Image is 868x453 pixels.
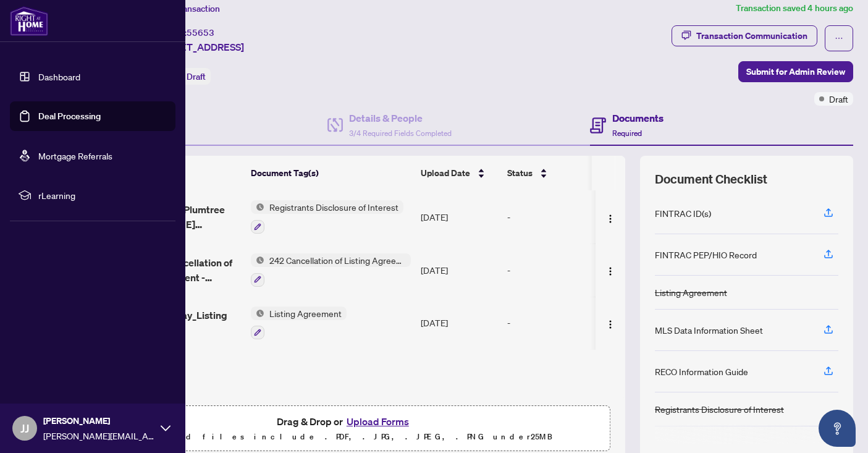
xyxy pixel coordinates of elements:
[38,150,112,161] a: Mortgage Referrals
[829,92,848,106] span: Draft
[507,263,602,277] div: -
[612,111,664,125] h4: Documents
[655,402,784,416] div: Registrants Disclosure of Interest
[10,6,48,36] img: logo
[43,429,154,442] span: [PERSON_NAME][EMAIL_ADDRESS][DOMAIN_NAME]
[264,307,347,320] span: Listing Agreement
[153,40,244,54] span: [STREET_ADDRESS]
[600,207,620,227] button: Logo
[251,253,264,267] img: Status Icon
[605,214,615,224] img: Logo
[416,156,502,190] th: Upload Date
[600,260,620,280] button: Logo
[655,286,727,299] div: Listing Agreement
[600,313,620,332] button: Logo
[416,190,502,243] td: [DATE]
[736,1,853,15] article: Transaction saved 4 hours ago
[277,413,413,430] span: Drag & Drop or
[507,210,602,224] div: -
[672,25,817,46] button: Transaction Communication
[416,243,502,297] td: [DATE]
[343,413,413,430] button: Upload Forms
[349,111,452,125] h4: Details & People
[655,323,763,337] div: MLS Data Information Sheet
[251,200,403,234] button: Status IconRegistrants Disclosure of Interest
[264,253,411,267] span: 242 Cancellation of Listing Agreement - Authority to Offer for Sale
[738,61,853,82] button: Submit for Admin Review
[20,420,29,437] span: JJ
[655,171,767,188] span: Document Checklist
[421,166,470,180] span: Upload Date
[612,129,642,138] span: Required
[87,430,602,444] p: Supported files include .PDF, .JPG, .JPEG, .PNG under 25 MB
[38,188,167,202] span: rLearning
[696,26,807,46] div: Transaction Communication
[349,129,452,138] span: 3/4 Required Fields Completed
[605,266,615,276] img: Logo
[819,410,856,447] button: Open asap
[251,307,264,320] img: Status Icon
[264,200,403,214] span: Registrants Disclosure of Interest
[835,34,843,43] span: ellipsis
[251,200,264,214] img: Status Icon
[655,248,757,261] div: FINTRAC PEP/HIO Record
[746,62,845,82] span: Submit for Admin Review
[655,206,711,220] div: FINTRAC ID(s)
[507,316,602,329] div: -
[251,253,411,287] button: Status Icon242 Cancellation of Listing Agreement - Authority to Offer for Sale
[38,71,80,82] a: Dashboard
[416,297,502,350] td: [DATE]
[80,406,610,452] span: Drag & Drop orUpload FormsSupported files include .PDF, .JPG, .JPEG, .PNG under25MB
[246,156,416,190] th: Document Tag(s)
[502,156,607,190] th: Status
[655,365,748,378] div: RECO Information Guide
[43,414,154,428] span: [PERSON_NAME]
[187,27,214,38] span: 55653
[251,307,347,340] button: Status IconListing Agreement
[605,320,615,329] img: Logo
[187,71,206,82] span: Draft
[507,166,533,180] span: Status
[38,111,101,122] a: Deal Processing
[154,3,220,14] span: View Transaction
